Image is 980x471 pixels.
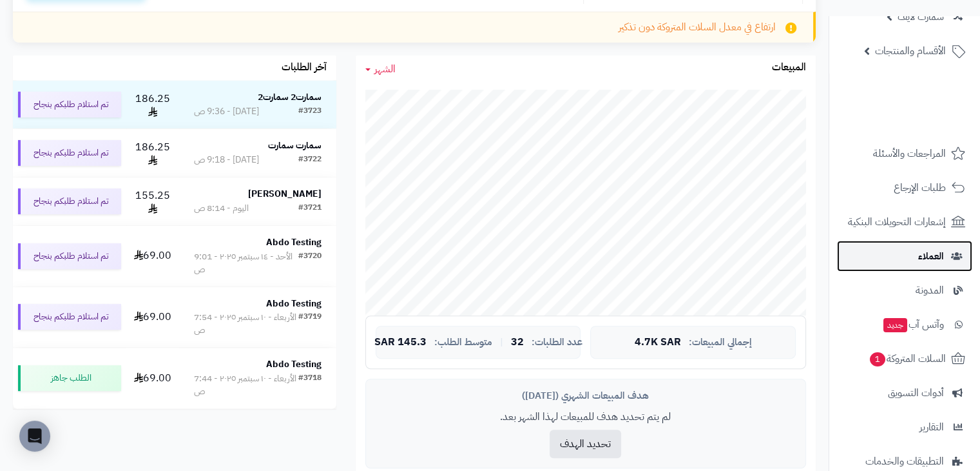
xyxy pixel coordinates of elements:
[282,62,327,74] h3: آخر الطلبات
[126,81,179,128] td: 186.25
[837,275,972,306] a: المدونة
[882,316,944,334] span: وآتس آب
[18,243,121,269] div: تم استلام طلبكم بنجاح
[865,452,944,470] span: التطبيقات والخدمات
[126,348,179,408] td: 69.00
[298,154,322,166] div: #3722
[298,311,322,337] div: #3719
[837,138,972,169] a: المراجعات والأسئلة
[374,337,427,348] span: 145.3 SAR
[194,202,249,215] div: اليوم - 8:14 ص
[194,154,259,166] div: [DATE] - 9:18 ص
[837,343,972,374] a: السلات المتروكة1
[772,62,806,74] h3: المبيعات
[919,418,944,436] span: التقارير
[18,140,121,166] div: تم استلام طلبكم بنجاح
[837,377,972,408] a: أدوات التسويق
[266,235,322,249] strong: Abdo Testing
[550,430,621,458] button: تحديد الهدف
[298,372,322,398] div: #3718
[268,139,322,152] strong: سمارت سمارت
[837,412,972,443] a: التقارير
[837,241,972,272] a: العملاء
[365,62,396,77] a: الشهر
[894,179,946,197] span: طلبات الإرجاع
[916,281,944,299] span: المدونة
[837,172,972,203] a: طلبات الإرجاع
[194,250,298,276] div: الأحد - ١٤ سبتمبر ٢٠٢٥ - 9:01 ص
[848,213,946,231] span: إشعارات التحويلات البنكية
[376,389,796,403] div: هدف المبيعات الشهري ([DATE])
[374,61,396,77] span: الشهر
[532,337,582,348] span: عدد الطلبات:
[635,337,681,348] span: 4.7K SAR
[918,247,944,265] span: العملاء
[619,20,776,35] span: ارتفاع في معدل السلات المتروكة دون تذكير
[298,202,322,215] div: #3721
[298,105,322,118] div: #3723
[376,410,796,425] p: لم يتم تحديد هدف للمبيعات لهذا الشهر بعد.
[126,129,179,177] td: 186.25
[19,421,50,452] div: Open Intercom Messenger
[18,188,121,214] div: تم استلام طلبكم بنجاح
[18,365,121,391] div: الطلب جاهز
[869,350,946,368] span: السلات المتروكة
[511,337,524,348] span: 32
[248,187,322,201] strong: [PERSON_NAME]
[258,90,322,104] strong: سمارت2 سمارت2
[194,372,298,398] div: الأربعاء - ١٠ سبتمبر ٢٠٢٥ - 7:44 ص
[870,352,885,366] span: 1
[837,309,972,340] a: وآتس آبجديد
[837,206,972,237] a: إشعارات التحويلات البنكية
[298,250,322,276] div: #3720
[126,287,179,348] td: 69.00
[266,297,322,310] strong: Abdo Testing
[194,311,298,337] div: الأربعاء - ١٠ سبتمبر ٢٠٢٥ - 7:54 ص
[18,304,121,330] div: تم استلام طلبكم بنجاح
[898,8,944,26] span: سمارت لايف
[500,337,503,347] span: |
[266,357,322,371] strong: Abdo Testing
[18,92,121,117] div: تم استلام طلبكم بنجاح
[883,318,907,332] span: جديد
[873,145,946,163] span: المراجعات والأسئلة
[434,337,492,348] span: متوسط الطلب:
[126,226,179,286] td: 69.00
[689,337,752,348] span: إجمالي المبيعات:
[126,177,179,225] td: 155.25
[194,105,259,118] div: [DATE] - 9:36 ص
[875,42,946,60] span: الأقسام والمنتجات
[888,384,944,402] span: أدوات التسويق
